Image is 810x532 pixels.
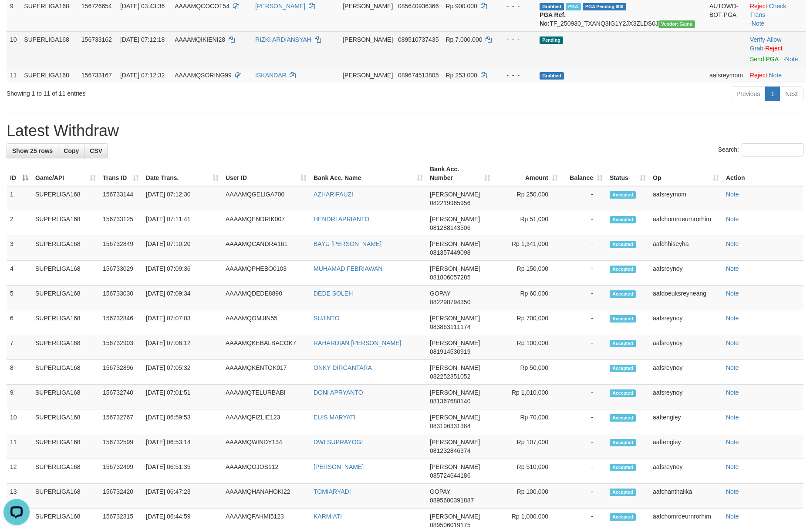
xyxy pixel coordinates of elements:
[750,72,767,79] a: Reject
[314,389,363,396] a: DONI APRYANTO
[222,385,310,409] td: AAAAMQTELURBABI
[649,261,722,286] td: aafsreynoy
[610,464,636,471] span: Accepted
[99,434,142,459] td: 156732599
[649,434,722,459] td: aaftengley
[430,299,470,306] span: Copy 082298794350 to clipboard
[7,186,32,211] td: 1
[610,389,636,397] span: Accepted
[222,286,310,310] td: AAAAMQDEDE8890
[746,67,806,83] td: ·
[649,236,722,261] td: aafchhiseyha
[649,211,722,236] td: aafchomroeurnrorhim
[32,286,99,310] td: SUPERLIGA168
[343,3,393,10] span: [PERSON_NAME]
[99,360,142,385] td: 156732896
[314,315,340,322] a: SUJINTO
[726,463,739,470] a: Note
[610,365,636,372] span: Accepted
[64,147,79,154] span: Copy
[7,310,32,335] td: 6
[540,11,566,27] b: PGA Ref. No:
[142,409,222,434] td: [DATE] 06:59:53
[430,422,470,429] span: Copy 083196331384 to clipboard
[99,459,142,484] td: 156732499
[222,459,310,484] td: AAAAMQOJOS112
[343,36,393,43] span: [PERSON_NAME]
[726,439,739,446] a: Note
[314,463,364,470] a: [PERSON_NAME]
[430,249,470,256] span: Copy 081357449098 to clipboard
[7,409,32,434] td: 10
[81,3,112,10] span: 156726654
[494,459,561,484] td: Rp 510,000
[120,36,165,43] span: [DATE] 07:12:18
[7,143,58,158] a: Show 25 rows
[81,36,112,43] span: 156733162
[7,459,32,484] td: 12
[499,2,532,10] div: - - -
[649,360,722,385] td: aafsreynoy
[32,385,99,409] td: SUPERLIGA168
[314,216,369,223] a: HENDRI APRIANTO
[7,484,32,509] td: 13
[750,36,781,52] a: Allow Grab
[430,447,470,454] span: Copy 081232846374 to clipboard
[99,211,142,236] td: 156733125
[430,216,480,223] span: [PERSON_NAME]
[499,35,532,44] div: - - -
[750,36,781,52] span: ·
[7,86,331,98] div: Showing 1 to 11 of 11 entries
[726,389,739,396] a: Note
[32,360,99,385] td: SUPERLIGA168
[20,67,78,83] td: SUPERLIGA168
[142,385,222,409] td: [DATE] 07:01:51
[175,3,229,10] span: AAAAMQCOCOT54
[561,434,606,459] td: -
[566,3,581,10] span: Marked by aafchhiseyha
[32,211,99,236] td: SUPERLIGA168
[785,56,798,63] a: Note
[561,161,606,186] th: Balance: activate to sort column ascending
[255,72,287,79] a: ISKANDAR
[314,513,342,520] a: KARMIATI
[726,339,739,346] a: Note
[430,472,470,479] span: Copy 085724644186 to clipboard
[726,414,739,421] a: Note
[765,45,783,52] a: Reject
[430,522,470,529] span: Copy 089506019175 to clipboard
[430,339,480,346] span: [PERSON_NAME]
[142,161,222,186] th: Date Trans.: activate to sort column ascending
[99,310,142,335] td: 156732846
[175,72,232,79] span: AAAAMQSORING99
[726,315,739,322] a: Note
[142,236,222,261] td: [DATE] 07:10:20
[7,31,20,67] td: 10
[540,37,563,44] span: Pending
[750,56,778,63] a: Send PGA
[769,72,782,79] a: Note
[7,211,32,236] td: 2
[540,72,564,80] span: Grabbed
[430,199,470,206] span: Copy 082219965956 to clipboard
[314,240,381,247] a: BAYU [PERSON_NAME]
[731,86,766,101] a: Previous
[610,439,636,446] span: Accepted
[222,434,310,459] td: AAAAMQWINDY134
[494,186,561,211] td: Rp 250,000
[430,323,470,330] span: Copy 083863111174 to clipboard
[7,261,32,286] td: 4
[430,364,480,371] span: [PERSON_NAME]
[583,3,626,10] span: PGA Pending
[142,459,222,484] td: [DATE] 06:51:35
[561,459,606,484] td: -
[610,315,636,323] span: Accepted
[494,484,561,509] td: Rp 100,000
[142,360,222,385] td: [DATE] 07:05:32
[561,236,606,261] td: -
[222,409,310,434] td: AAAAMQFIZLIE123
[255,36,311,43] a: RIZKI ARDIANSYAH
[430,414,480,421] span: [PERSON_NAME]
[314,339,401,346] a: RAHARDIAN [PERSON_NAME]
[3,3,30,30] button: Open LiveChat chat widget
